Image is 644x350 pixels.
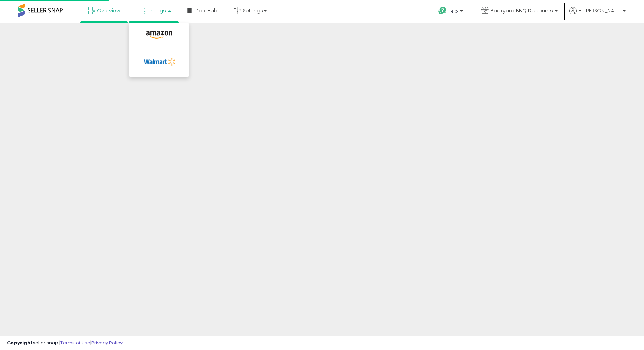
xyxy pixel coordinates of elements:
span: Listings [148,7,166,14]
a: Hi [PERSON_NAME] [569,7,626,23]
span: Backyard BBQ Discounts [490,7,553,14]
a: Help [433,1,470,23]
span: Hi [PERSON_NAME] [578,7,621,14]
i: Get Help [438,6,447,15]
span: Overview [97,7,120,14]
span: DataHub [195,7,217,14]
span: Help [448,8,458,14]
